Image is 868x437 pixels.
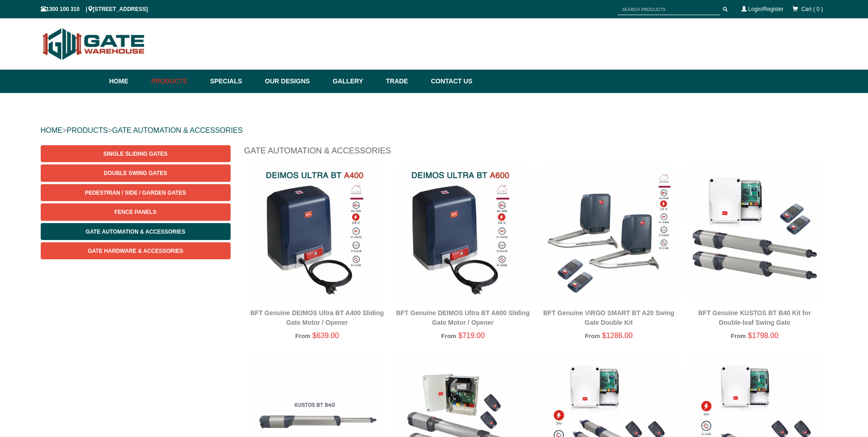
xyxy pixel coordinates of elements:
[686,166,823,303] img: BFT Genuine KUSTOS BT B40 Kit for Double-leaf Swing Gate - Gate Warehouse
[41,145,231,162] a: Single Sliding Gates
[205,70,260,93] a: Specials
[543,309,674,326] a: BFT Genuine VIRGO SMART BT A20 Swing Gate Double Kit
[104,170,167,176] span: Double Swing Gates
[41,116,828,145] div: > >
[328,70,381,93] a: Gallery
[85,190,186,196] span: Pedestrian / Side / Garden Gates
[41,126,63,134] a: HOME
[109,70,147,93] a: Home
[250,309,384,326] a: BFT Genuine DEIMOS Ultra BT A400 Sliding Gate Motor / Opener
[313,332,339,339] span: $639.00
[381,70,426,93] a: Trade
[731,333,746,339] span: From
[441,333,456,339] span: From
[86,229,185,235] span: Gate Automation & Accessories
[41,184,231,201] a: Pedestrian / Side / Garden Gates
[748,6,783,12] a: Login/Register
[585,333,600,339] span: From
[602,332,633,339] span: $1286.00
[41,203,231,220] a: Fence Panels
[540,166,677,303] img: BFT Genuine VIRGO SMART BT A20 Swing Gate Double Kit - Gate Warehouse
[41,6,148,12] span: 1300 100 310 | [STREET_ADDRESS]
[67,126,108,134] a: PRODUCTS
[801,6,823,12] span: Cart ( 0 )
[396,309,530,326] a: BFT Genuine DEIMOS Ultra BT A600 Sliding Gate Motor / Opener
[698,309,811,326] a: BFT Genuine KUSTOS BT B40 Kit for Double-leaf Swing Gate
[41,164,231,181] a: Double Swing Gates
[426,70,473,93] a: Contact Us
[394,166,531,303] img: BFT Genuine DEIMOS Ultra BT A600 Sliding Gate Motor / Opener - Gate Warehouse
[112,126,243,134] a: GATE AUTOMATION & ACCESSORIES
[41,23,147,65] img: Gate Warehouse
[295,333,310,339] span: From
[114,209,156,215] span: Fence Panels
[260,70,328,93] a: Our Designs
[41,223,231,240] a: Gate Automation & Accessories
[748,332,779,339] span: $1798.00
[103,151,167,157] span: Single Sliding Gates
[147,70,206,93] a: Products
[88,248,183,254] span: Gate Hardware & Accessories
[41,242,231,259] a: Gate Hardware & Accessories
[244,145,828,161] h1: Gate Automation & Accessories
[249,166,386,303] img: BFT Genuine DEIMOS Ultra BT A400 Sliding Gate Motor / Opener - Gate Warehouse
[458,332,485,339] span: $719.00
[618,4,720,15] input: SEARCH PRODUCTS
